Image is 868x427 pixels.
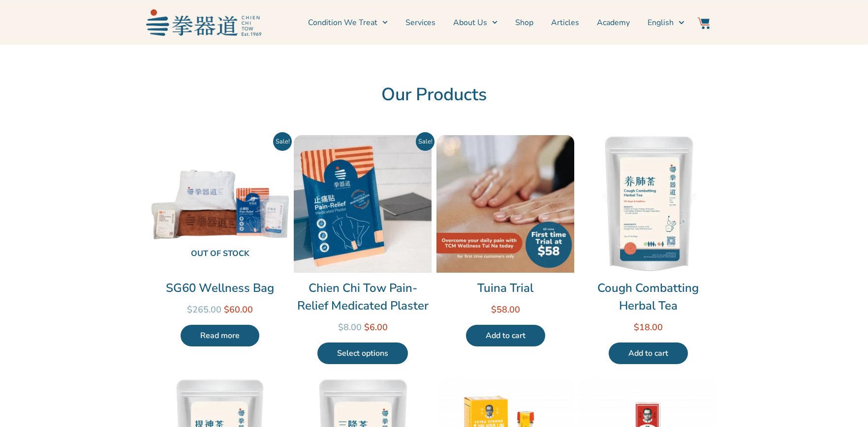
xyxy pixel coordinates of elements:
[317,342,408,364] a: Select options for “Chien Chi Tow Pain-Relief Medicated Plaster”
[364,321,370,333] span: $
[491,304,520,315] bdi: 58.00
[308,10,388,35] a: Condition We Treat
[466,325,545,346] a: Add to cart: “Tuina Trial”
[515,10,533,35] a: Shop
[405,10,435,35] a: Services
[579,135,717,273] img: Cough Combatting Herbal Tea
[551,10,579,35] a: Articles
[151,135,289,273] img: SG60 Wellness Bag
[338,321,362,333] bdi: 8.00
[151,135,289,273] a: Out of stock
[181,325,259,346] a: Read more about “SG60 Wellness Bag”
[224,304,229,315] span: $
[648,10,684,35] a: English
[698,17,710,29] img: Website Icon-03
[338,321,343,333] span: $
[294,279,432,314] a: Chien Chi Tow Pain-Relief Medicated Plaster
[187,304,192,315] span: $
[294,135,432,273] img: Chien Chi Tow Pain-Relief Medicated Plaster
[273,132,292,151] span: Sale!
[597,10,630,35] a: Academy
[634,321,663,333] bdi: 18.00
[609,342,688,364] a: Add to cart: “Cough Combatting Herbal Tea”
[364,321,388,333] bdi: 6.00
[151,279,289,297] a: SG60 Wellness Bag
[159,244,281,265] span: Out of stock
[151,84,717,106] h2: Our Products
[491,304,496,315] span: $
[436,135,574,273] img: Tuina Trial
[266,10,684,35] nav: Menu
[187,304,221,315] bdi: 265.00
[224,304,253,315] bdi: 60.00
[436,279,574,297] a: Tuina Trial
[648,17,674,28] span: English
[579,279,717,314] a: Cough Combatting Herbal Tea
[453,10,497,35] a: About Us
[634,321,639,333] span: $
[416,132,434,151] span: Sale!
